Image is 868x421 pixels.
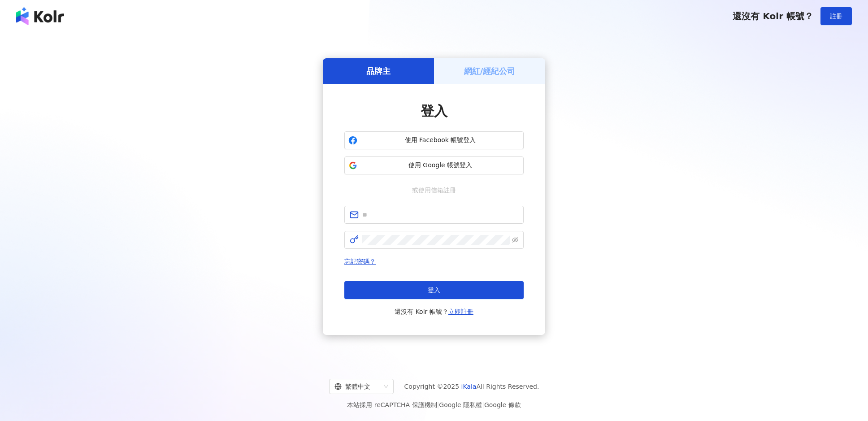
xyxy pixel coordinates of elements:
[334,379,380,394] div: 繁體中文
[448,308,473,315] a: 立即註冊
[361,161,520,170] span: 使用 Google 帳號登入
[344,281,524,299] button: 登入
[820,7,852,25] button: 註冊
[512,237,518,243] span: eye-invisible
[344,156,524,174] button: 使用 Google 帳號登入
[464,65,516,77] h5: 網紅/經紀公司
[482,401,484,408] span: |
[830,13,842,20] span: 註冊
[484,401,521,408] a: Google 條款
[395,306,473,317] span: 還沒有 Kolr 帳號？
[366,65,391,77] h5: 品牌主
[347,399,521,410] span: 本站採用 reCAPTCHA 保護機制
[437,401,439,408] span: |
[344,131,524,149] button: 使用 Facebook 帳號登入
[406,185,462,195] span: 或使用信箱註冊
[404,381,539,392] span: Copyright © 2025 All Rights Reserved.
[733,11,813,22] span: 還沒有 Kolr 帳號？
[16,7,64,25] img: logo
[461,383,477,390] a: iKala
[421,103,447,119] span: 登入
[361,136,520,145] span: 使用 Facebook 帳號登入
[344,258,376,265] a: 忘記密碼？
[428,286,440,294] span: 登入
[439,401,482,408] a: Google 隱私權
